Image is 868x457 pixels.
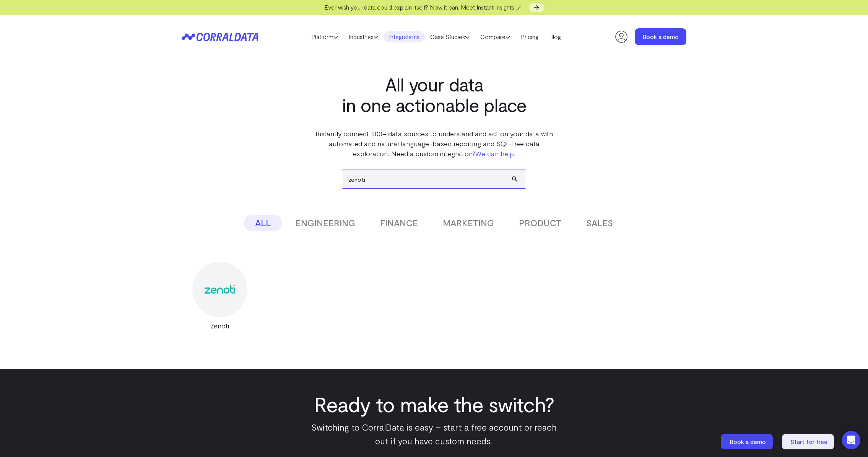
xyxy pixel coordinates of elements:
[306,31,343,42] a: Platform
[575,215,624,231] button: SALES
[507,215,573,231] button: PRODUCT
[244,215,282,231] button: ALL
[515,31,544,42] a: Pricing
[342,170,526,188] input: Search data sources
[730,438,766,445] span: Book a demo
[425,31,475,42] a: Case Studies
[284,215,367,231] button: ENGINEERING
[369,215,429,231] button: FINANCE
[384,31,425,42] a: Integrations
[721,434,774,449] a: Book a demo
[782,434,835,449] a: Start for free
[314,74,554,115] h1: All your data in one actionable place
[635,28,686,45] a: Book a demo
[475,149,515,158] a: We can help.
[314,129,554,158] p: Instantly connect 500+ data sources to understand and act on your data with automated and natural...
[182,262,258,331] a: Zenoti Zenoti
[343,31,384,42] a: Industries
[182,321,258,331] div: Zenoti
[431,215,506,231] button: MARKETING
[324,3,523,11] span: Ever wish your data could explain itself? Now it can. Meet Instant Insights 🪄
[790,438,827,445] span: Start for free
[475,31,515,42] a: Compare
[544,31,566,42] a: Blog
[842,431,860,449] div: Open Intercom Messenger
[310,420,558,448] p: Switching to CorralData is easy – start a free account or reach out if you have custom needs.
[205,285,235,293] img: Zenoti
